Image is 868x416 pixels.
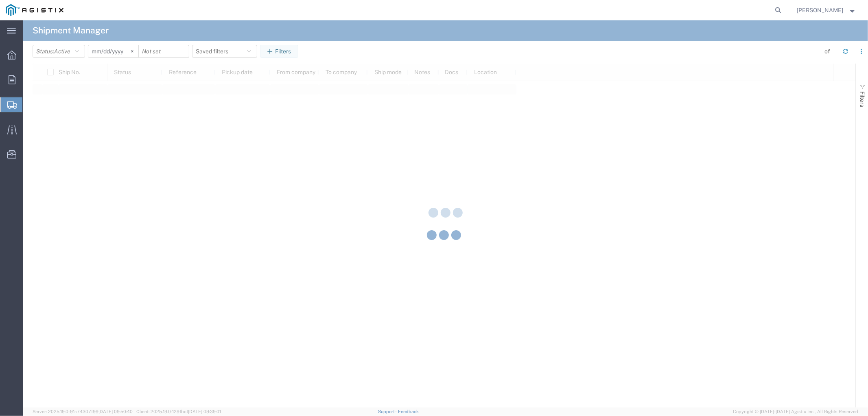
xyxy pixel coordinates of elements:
[6,4,63,16] img: logo
[188,409,221,414] span: [DATE] 09:39:01
[378,409,398,414] a: Support
[398,409,419,414] a: Feedback
[33,409,133,414] span: Server: 2025.19.0-91c74307f99
[797,5,857,15] button: [PERSON_NAME]
[733,408,858,415] span: Copyright © [DATE]-[DATE] Agistix Inc., All Rights Reserved
[136,409,221,414] span: Client: 2025.19.0-129fbcf
[797,6,844,15] span: Henry Vu
[98,409,133,414] span: [DATE] 09:50:40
